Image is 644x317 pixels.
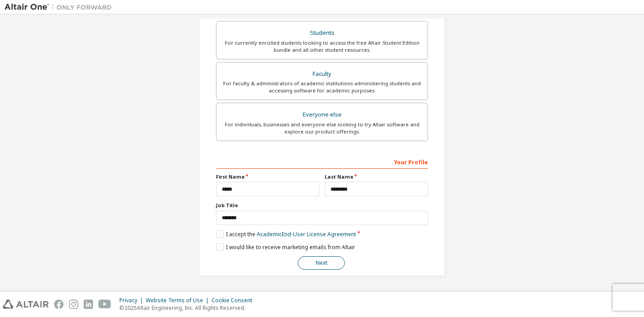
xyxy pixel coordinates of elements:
button: Next [298,256,345,270]
div: Website Terms of Use [146,297,212,304]
img: youtube.svg [98,300,111,309]
img: facebook.svg [54,300,64,309]
img: altair_logo.svg [3,300,49,309]
label: Last Name [325,173,428,180]
label: I would like to receive marketing emails from Altair [216,243,355,251]
p: © 2025 Altair Engineering, Inc. All Rights Reserved. [119,304,258,312]
div: For currently enrolled students looking to access the free Altair Student Edition bundle and all ... [222,39,422,54]
div: Students [222,27,422,39]
div: Privacy [119,297,146,304]
img: linkedin.svg [84,300,93,309]
div: For individuals, businesses and everyone else looking to try Altair software and explore our prod... [222,121,422,135]
div: Your Profile [216,154,428,169]
div: Cookie Consent [212,297,258,304]
div: Faculty [222,68,422,80]
label: I accept the [216,230,356,238]
img: instagram.svg [69,300,78,309]
img: Altair One [4,3,116,12]
a: Academic End-User License Agreement [257,230,356,238]
div: Everyone else [222,108,422,121]
label: Job Title [216,202,428,209]
div: For faculty & administrators of academic institutions administering students and accessing softwa... [222,80,422,94]
label: First Name [216,173,319,180]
